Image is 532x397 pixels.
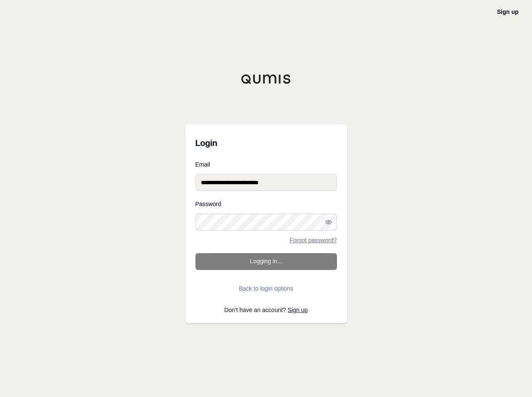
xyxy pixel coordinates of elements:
p: Don't have an account? [195,307,337,313]
button: Back to login options [195,280,337,297]
label: Password [195,201,337,207]
a: Sign up [497,8,519,15]
a: Sign up [288,307,307,313]
a: Forgot password? [289,237,337,243]
h3: Login [195,135,337,151]
label: Email [195,161,337,167]
img: Qumis [241,74,291,84]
